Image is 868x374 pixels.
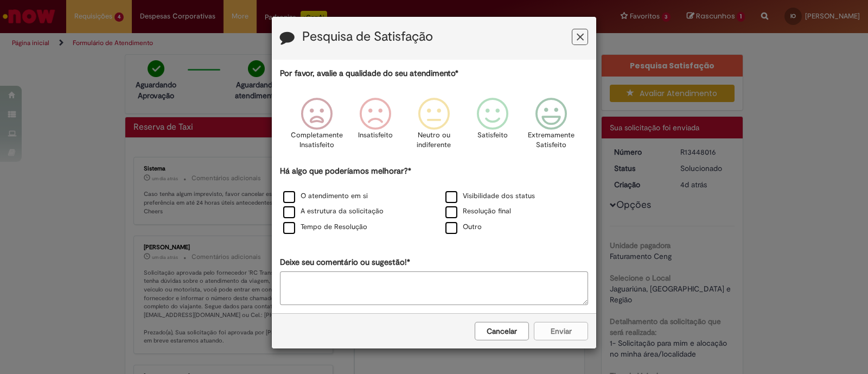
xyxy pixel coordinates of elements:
[358,130,393,141] p: Insatisfeito
[283,206,384,217] label: A estrutura da solicitação
[445,206,511,217] label: Resolução final
[465,90,520,164] div: Satisfeito
[280,257,410,268] label: Deixe seu comentário ou sugestão!*
[445,222,482,232] label: Outro
[524,90,579,164] div: Extremamente Satisfeito
[302,30,433,44] label: Pesquisa de Satisfação
[477,130,508,141] p: Satisfeito
[289,90,344,164] div: Completamente Insatisfeito
[280,166,588,236] div: Há algo que poderíamos melhorar?*
[348,90,403,164] div: Insatisfeito
[528,130,575,150] p: Extremamente Satisfeito
[414,130,454,150] p: Neutro ou indiferente
[406,90,462,164] div: Neutro ou indiferente
[445,191,535,201] label: Visibilidade dos status
[291,130,343,150] p: Completamente Insatisfeito
[475,322,529,340] button: Cancelar
[283,191,368,201] label: O atendimento em si
[283,222,367,232] label: Tempo de Resolução
[280,68,458,79] label: Por favor, avalie a qualidade do seu atendimento*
